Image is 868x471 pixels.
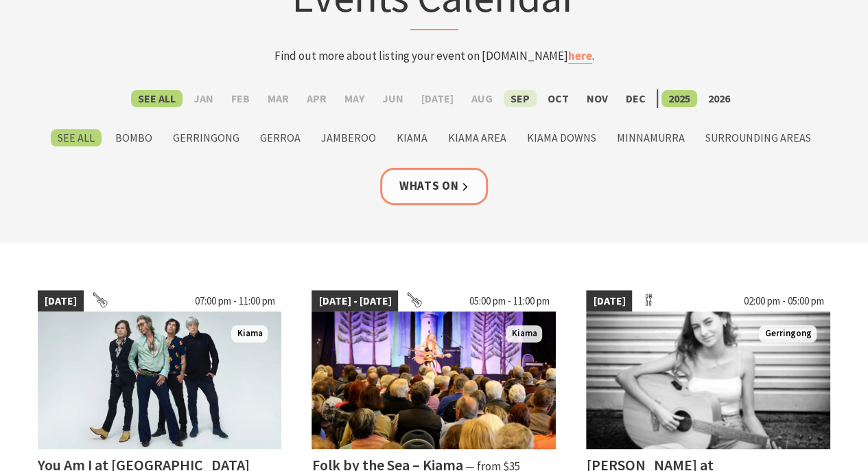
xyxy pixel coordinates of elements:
img: Tayah Larsen [586,311,830,449]
label: See All [51,129,102,146]
label: Nov [580,90,615,107]
label: 2026 [701,90,737,107]
label: Mar [261,90,296,107]
img: Folk by the Sea - Showground Pavilion [312,311,556,449]
span: Kiama [506,325,542,342]
label: Sep [504,90,537,107]
label: Kiama Area [441,129,513,146]
img: You Am I [38,311,282,449]
label: Aug [465,90,500,107]
span: 02:00 pm - 05:00 pm [736,290,830,312]
span: 05:00 pm - 11:00 pm [462,290,556,312]
span: [DATE] [586,290,632,312]
label: See All [131,90,183,107]
label: Apr [300,90,333,107]
label: Kiama [390,129,434,146]
label: Surrounding Areas [699,129,818,146]
span: [DATE] - [DATE] [312,290,398,312]
label: Jun [375,90,410,107]
label: [DATE] [414,90,460,107]
label: 2025 [661,90,697,107]
label: Jamberoo [314,129,383,146]
span: [DATE] [38,290,84,312]
span: Gerringong [759,325,817,342]
label: Jan [187,90,220,107]
label: Bombo [108,129,159,146]
label: Oct [541,90,576,107]
label: Minnamurra [610,129,692,146]
a: Whats On [380,168,489,204]
p: Find out more about listing your event on [DOMAIN_NAME] . [165,47,703,65]
label: Dec [619,90,653,107]
label: Kiama Downs [520,129,603,146]
a: here [568,48,592,64]
span: 07:00 pm - 11:00 pm [187,290,281,312]
span: Kiama [231,325,268,342]
label: Gerroa [253,129,307,146]
label: May [338,90,371,107]
label: Gerringong [166,129,246,146]
label: Feb [224,90,257,107]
